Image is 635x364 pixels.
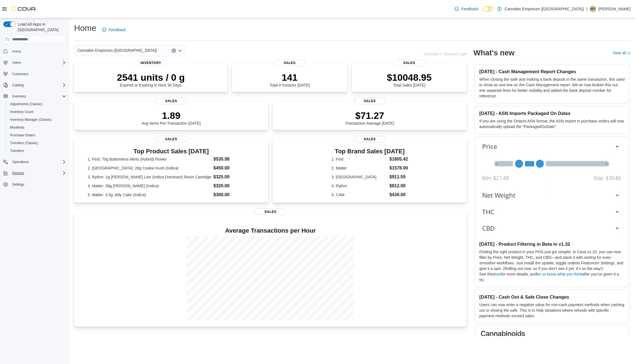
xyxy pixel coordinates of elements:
[213,174,255,180] dd: $325.00
[10,70,66,77] span: Customers
[142,110,201,126] div: Avg Items Per Transaction [DATE]
[331,148,408,155] h3: Top Brand Sales [DATE]
[389,165,408,171] dd: $1578.00
[479,110,625,116] h3: [DATE] - ASN Imports Packaged On Dates
[354,98,385,104] span: Sales
[10,48,66,55] span: Home
[1,47,69,55] button: Home
[10,125,24,130] span: Manifests
[389,174,408,180] dd: $911.55
[479,118,625,129] p: If you are using the Ontario ASN format, the ASN Import in purchase orders will now automatically...
[479,302,625,319] p: Users can now enter a negative value for non-cash payment methods when cashing out or closing the...
[10,170,26,176] button: Reports
[1,180,69,188] button: Settings
[10,133,35,137] span: Purchase Orders
[10,170,66,176] span: Reports
[331,183,387,189] dt: 4. Rythm
[142,110,201,121] p: 1.89
[387,72,432,83] p: $10048.95
[8,109,66,115] span: Inventory Count
[8,116,66,123] span: Inventory Manager (Classic)
[6,124,69,131] button: Manifests
[88,192,211,198] dt: 5. Matter: 3.5g Jelly Cake (Indica)
[11,6,36,12] img: Cova
[12,72,28,76] span: Customers
[8,109,36,115] a: Inventory Count
[156,136,187,142] span: Sales
[213,191,255,198] dd: $300.00
[613,51,631,55] a: View allExternal link
[452,3,480,14] a: Feedback
[10,181,66,188] span: Settings
[1,70,69,78] button: Customers
[394,60,425,66] span: Sales
[8,147,66,154] span: Transfers
[8,124,26,131] a: Manifests
[483,6,494,12] input: Dark Mode
[156,98,187,104] span: Sales
[109,27,126,33] span: Feedback
[590,6,596,12] div: Michael Valentin
[10,93,66,100] span: Inventory
[627,52,631,55] svg: External link
[387,72,432,87] div: Total Sales [DATE]
[6,139,69,147] button: Transfers (Classic)
[10,149,24,153] span: Transfers
[345,110,394,121] p: $71.27
[213,165,255,171] dd: $450.00
[117,72,185,83] p: 2541 units / 0 g
[8,132,66,139] span: Purchase Orders
[10,159,31,165] button: Operations
[6,108,69,116] button: Inventory Count
[12,49,21,54] span: Home
[12,171,24,175] span: Reports
[77,47,157,54] span: Cannabis Emporium ([GEOGRAPHIC_DATA])
[479,241,625,247] h3: [DATE] - Product Filtering in Beta in v1.32
[493,272,501,276] a: docs
[255,208,286,215] span: Sales
[504,6,584,12] p: Cannabis Emporium ([GEOGRAPHIC_DATA])
[12,83,24,87] span: Catalog
[536,272,582,276] a: let us know what you think
[331,174,387,180] dt: 3. [GEOGRAPHIC_DATA]
[389,156,408,163] dd: $1805.42
[389,191,408,198] dd: $430.00
[10,141,38,145] span: Transfers (Classic)
[10,93,28,100] button: Inventory
[10,82,66,88] span: Catalog
[172,48,176,53] button: Clear input
[572,261,596,265] em: Beta Features
[88,174,211,180] dt: 3. Rythm: 1g [PERSON_NAME] Live (Indica Dominant) Resin Cartridge
[79,227,462,234] h4: Average Transactions per Hour
[10,181,26,188] a: Settings
[424,52,467,56] p: Updated 1 minute(s) ago
[1,81,69,89] button: Catalog
[331,165,387,171] dt: 2. Matter
[389,183,408,189] dd: $812.00
[117,72,185,87] div: Expired or Expiring in Next 30 Days
[12,160,29,164] span: Operations
[74,23,96,34] h1: Home
[10,71,31,77] a: Customers
[213,156,255,163] dd: $530.98
[10,59,23,66] button: Users
[479,69,625,74] h3: [DATE] - Cash Management Report Changes
[586,6,587,12] p: |
[213,183,255,189] dd: $320.00
[1,169,69,177] button: Reports
[1,92,69,100] button: Inventory
[479,77,625,99] p: When closing the safe and making a bank deposit in the same transaction, this used to show as one...
[10,82,26,88] button: Catalog
[354,136,385,142] span: Sales
[599,6,631,12] p: [PERSON_NAME]
[88,156,211,162] dt: 1. Find: 70g Bottomless Mints (Hybrid) Flower
[12,60,21,65] span: Users
[10,102,42,106] span: Adjustments (Classic)
[345,110,394,126] div: Transaction Average [DATE]
[479,294,625,300] h3: [DATE] - Cash Out & Safe Close Changes
[10,110,34,114] span: Inventory Count
[1,158,69,166] button: Operations
[331,156,387,162] dt: 1. Find
[3,45,66,203] nav: Complex example
[6,116,69,124] button: Inventory Manager (Classic)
